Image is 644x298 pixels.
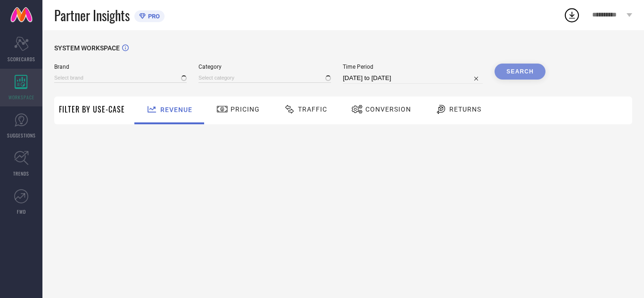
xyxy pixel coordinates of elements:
span: Time Period [343,64,483,70]
span: Category [198,64,331,70]
span: PRO [146,13,160,20]
span: Filter By Use-Case [59,104,125,115]
span: FWD [17,208,26,215]
span: Returns [449,105,481,113]
span: Conversion [365,105,411,113]
span: Brand [54,64,187,70]
span: Revenue [160,106,192,113]
input: Select category [198,73,331,83]
span: Traffic [298,105,327,113]
span: WORKSPACE [8,94,34,101]
input: Select time period [343,72,483,84]
span: Pricing [231,105,260,113]
span: Partner Insights [54,6,130,25]
div: Open download list [563,7,580,24]
span: SCORECARDS [8,56,35,63]
span: SUGGESTIONS [7,132,36,139]
input: Select brand [54,73,187,83]
span: SYSTEM WORKSPACE [54,44,120,52]
span: TRENDS [13,170,29,177]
